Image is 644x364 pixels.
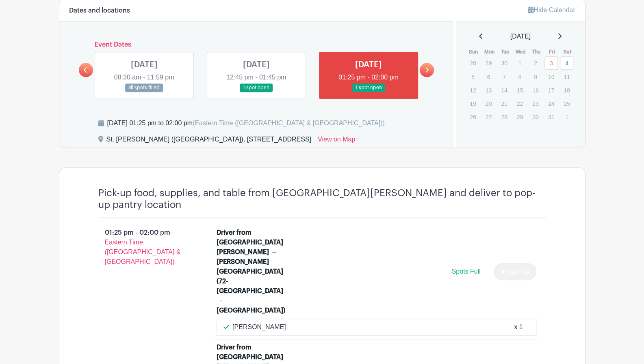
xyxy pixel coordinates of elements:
[482,111,495,123] p: 27
[529,57,542,69] p: 2
[106,135,311,148] div: St. [PERSON_NAME] ([GEOGRAPHIC_DATA]), [STREET_ADDRESS]
[466,71,479,83] p: 5
[451,268,480,275] span: Spots Full
[544,71,558,83] p: 10
[497,71,511,83] p: 7
[466,111,479,123] p: 26
[466,57,479,69] p: 28
[513,97,527,110] p: 22
[497,111,511,123] p: 28
[513,84,527,96] p: 15
[497,57,511,69] p: 30
[514,322,523,332] div: x 1
[466,84,479,96] p: 12
[497,84,511,96] p: 14
[544,111,558,123] p: 31
[93,41,420,49] h6: Event Dates
[560,84,573,96] p: 18
[466,48,481,56] th: Sun
[497,97,511,110] p: 21
[528,6,575,13] a: Hide Calendar
[560,97,573,110] p: 25
[105,229,181,265] span: - Eastern Time ([GEOGRAPHIC_DATA] & [GEOGRAPHIC_DATA])
[560,111,573,123] p: 1
[98,187,546,211] h4: Pick-up food, supplies, and table from [GEOGRAPHIC_DATA][PERSON_NAME] and deliver to pop-up pantr...
[544,48,560,56] th: Fri
[513,57,527,69] p: 1
[544,97,558,110] p: 24
[513,111,527,123] p: 29
[560,71,573,83] p: 11
[529,97,542,110] p: 23
[466,97,479,110] p: 19
[193,120,385,126] span: (Eastern Time ([GEOGRAPHIC_DATA] & [GEOGRAPHIC_DATA]))
[217,228,287,315] div: Driver from [GEOGRAPHIC_DATA][PERSON_NAME] → [PERSON_NAME][GEOGRAPHIC_DATA] (72-[GEOGRAPHIC_DATA]...
[513,48,529,56] th: Wed
[529,111,542,123] p: 30
[482,57,495,69] p: 29
[510,32,531,41] span: [DATE]
[559,48,575,56] th: Sat
[528,48,544,56] th: Thu
[107,118,385,128] div: [DATE] 01:25 pm to 02:00 pm
[481,48,497,56] th: Mon
[544,84,558,96] p: 17
[482,71,495,83] p: 6
[544,56,558,70] a: 3
[69,7,130,15] h6: Dates and locations
[497,48,513,56] th: Tue
[513,71,527,83] p: 8
[232,322,286,332] p: [PERSON_NAME]
[482,84,495,96] p: 13
[529,71,542,83] p: 9
[529,84,542,96] p: 16
[482,97,495,110] p: 20
[318,135,355,148] a: View on Map
[85,225,204,270] p: 01:25 pm - 02:00 pm
[560,56,573,70] a: 4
